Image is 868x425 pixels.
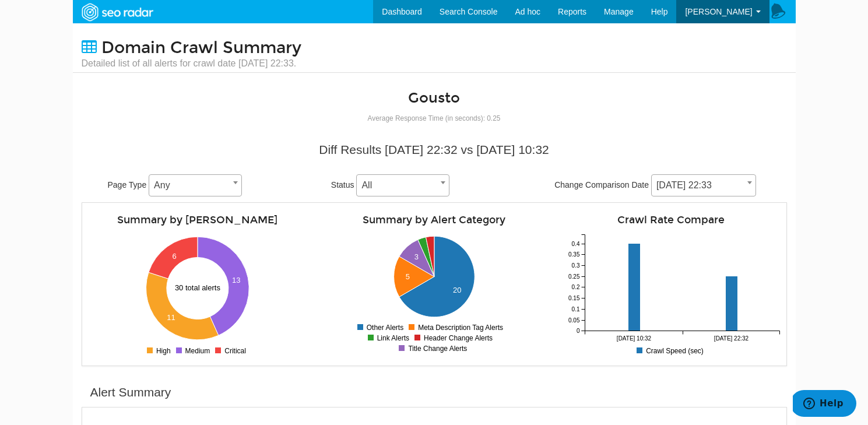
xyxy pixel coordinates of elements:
[571,241,579,247] tspan: 0.4
[357,177,449,194] span: All
[568,251,580,258] tspan: 0.35
[568,273,580,280] tspan: 0.25
[651,174,756,196] span: 05/01/2025 22:33
[82,57,301,70] small: Detailed list of all alerts for crawl date [DATE] 22:33.
[571,262,579,269] tspan: 0.3
[616,335,651,342] tspan: [DATE] 10:32
[568,295,580,301] tspan: 0.15
[576,328,579,334] tspan: 0
[368,114,501,122] small: Average Response Time (in seconds): 0.25
[568,317,580,324] tspan: 0.05
[356,174,449,196] span: All
[325,215,544,226] h4: Summary by Alert Category
[515,7,540,16] span: Ad hoc
[714,335,748,342] tspan: [DATE] 22:32
[561,215,781,226] h4: Crawl Rate Compare
[408,89,460,107] a: Gousto
[571,284,579,290] tspan: 0.2
[149,174,242,196] span: Any
[793,390,856,419] iframe: Opens a widget where you can find more information
[149,177,241,194] span: Any
[604,7,634,16] span: Manage
[331,180,354,189] span: Status
[558,7,586,16] span: Reports
[108,180,147,189] span: Page Type
[175,283,221,292] text: 30 total alerts
[101,38,301,58] span: Domain Crawl Summary
[90,384,171,401] div: Alert Summary
[571,306,579,312] tspan: 0.1
[90,141,778,159] div: Diff Results [DATE] 22:32 vs [DATE] 10:32
[651,7,668,16] span: Help
[652,177,755,194] span: 05/01/2025 22:33
[88,215,307,226] h4: Summary by [PERSON_NAME]
[685,7,752,16] span: [PERSON_NAME]
[77,2,157,23] img: SEORadar
[554,180,649,189] span: Change Comparison Date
